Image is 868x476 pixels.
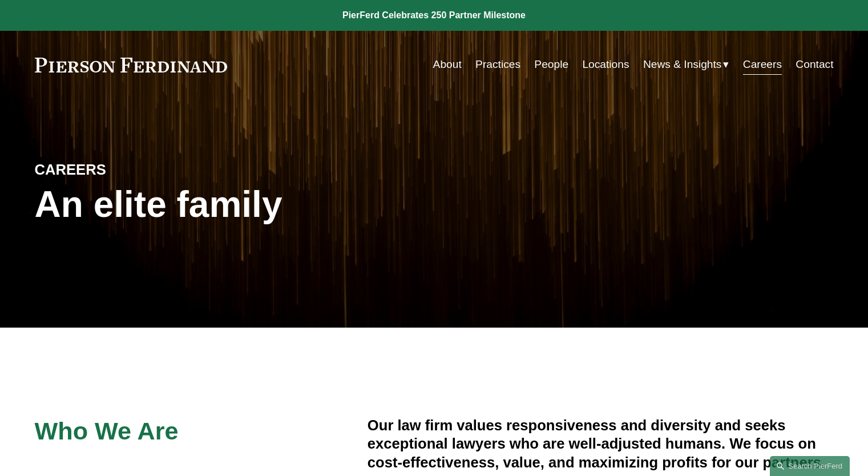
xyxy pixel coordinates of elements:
a: Practices [475,54,520,75]
a: Locations [582,54,629,75]
span: News & Insights [643,55,722,75]
a: Search this site [770,456,850,476]
h4: Our law firm values responsiveness and diversity and seeks exceptional lawyers who are well-adjus... [368,416,834,471]
h4: CAREERS [35,160,235,179]
a: About [433,54,462,75]
a: Contact [796,54,833,75]
a: folder dropdown [643,54,729,75]
span: Who We Are [35,417,179,445]
a: Careers [743,54,782,75]
h1: An elite family [35,184,434,225]
a: People [534,54,568,75]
